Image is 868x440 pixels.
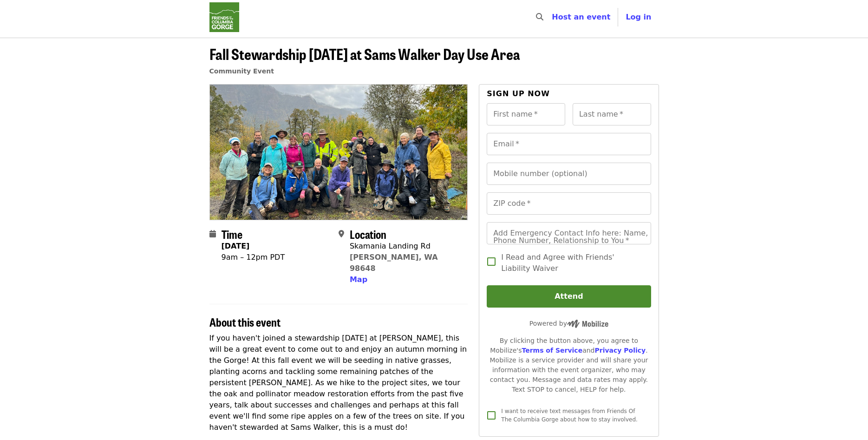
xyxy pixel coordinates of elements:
[350,274,367,285] button: Map
[487,133,651,155] input: Email
[209,333,468,433] p: If you haven't joined a stewardship [DATE] at [PERSON_NAME], this will be a great event to come o...
[618,8,659,26] button: Log in
[529,320,608,327] span: Powered by
[209,314,281,330] span: About this event
[487,222,651,244] input: Add Emergency Contact Info here: Name, Phone Number, Relationship to You
[487,103,565,125] input: First name
[487,163,651,185] input: Mobile number (optional)
[210,85,468,219] img: Fall Stewardship Saturday at Sams Walker Day Use Area organized by Friends Of The Columbia Gorge
[536,13,543,21] i: search icon
[573,103,651,125] input: Last name
[626,13,651,21] span: Log in
[222,242,250,250] strong: [DATE]
[487,192,651,215] input: ZIP code
[209,2,239,32] img: Friends Of The Columbia Gorge - Home
[501,252,643,274] span: I Read and Agree with Friends' Liability Waiver
[501,408,638,423] span: I want to receive text messages from Friends Of The Columbia Gorge about how to stay involved.
[222,252,285,263] div: 9am – 12pm PDT
[222,226,242,242] span: Time
[350,253,438,273] a: [PERSON_NAME], WA 98648
[522,347,582,354] a: Terms of Service
[350,241,460,252] div: Skamania Landing Rd
[594,347,646,354] a: Privacy Policy
[552,13,610,21] a: Host an event
[487,285,651,308] button: Attend
[487,89,550,98] span: Sign up now
[567,320,608,328] img: Powered by Mobilize
[209,43,520,65] span: Fall Stewardship [DATE] at Sams Walker Day Use Area
[350,275,367,284] span: Map
[209,230,216,238] i: calendar icon
[487,336,651,394] div: By clicking the button above, you agree to Mobilize's and . Mobilize is a service provider and wi...
[350,226,386,242] span: Location
[339,230,344,238] i: map-marker-alt icon
[549,6,556,28] input: Search
[209,67,274,75] a: Community Event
